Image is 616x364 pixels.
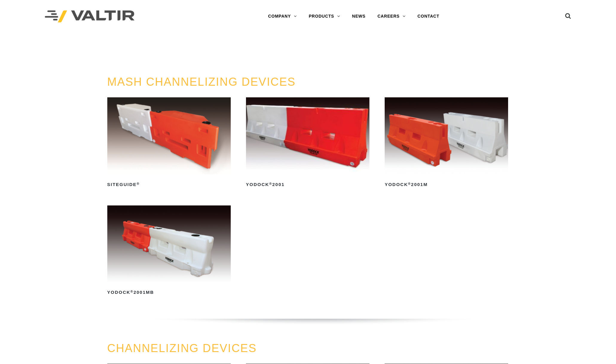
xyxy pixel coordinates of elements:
h2: SiteGuide [107,180,231,189]
sup: ® [137,182,140,185]
img: Yodock 2001 Water Filled Barrier and Barricade [246,97,369,174]
a: SiteGuide® [107,97,231,189]
a: NEWS [346,10,372,22]
a: Yodock®2001M [385,97,508,189]
sup: ® [408,182,411,185]
a: CAREERS [372,10,412,22]
sup: ® [130,290,133,293]
h2: Yodock 2001M [385,180,508,189]
a: PRODUCTS [303,10,346,22]
h2: Yodock 2001MB [107,288,231,297]
a: Yodock®2001MB [107,205,231,297]
a: COMPANY [262,10,303,22]
a: Yodock®2001 [246,97,369,189]
h2: Yodock 2001 [246,180,369,189]
sup: ® [269,182,272,185]
img: Valtir [45,10,134,23]
a: CHANNELIZING DEVICES [107,342,257,354]
a: MASH CHANNELIZING DEVICES [107,76,296,88]
a: CONTACT [412,10,445,22]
